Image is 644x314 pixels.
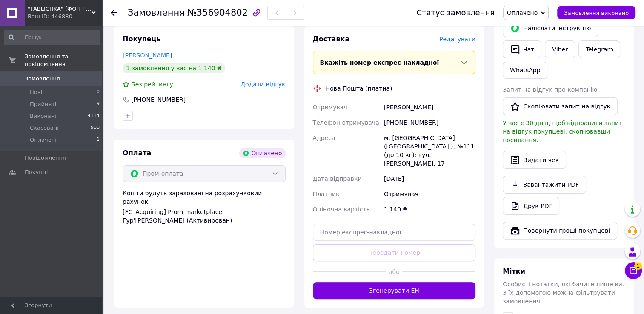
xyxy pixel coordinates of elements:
span: Скасовані [30,124,59,132]
span: 4114 [88,112,100,120]
span: 900 [91,124,100,132]
div: Статус замовлення [416,9,495,17]
span: Мітки [503,267,525,275]
span: Повідомлення [25,154,66,162]
span: Виконані [30,112,56,120]
span: 0 [97,88,100,96]
a: Telegram [578,40,620,58]
span: Редагувати [439,36,475,43]
button: Повернути гроші покупцеві [503,222,617,240]
button: Скопіювати запит на відгук [503,97,618,115]
span: Доставка [313,35,350,43]
button: Чат [503,40,541,58]
span: Телефон отримувача [313,119,379,126]
span: Нові [30,88,42,96]
a: Друк PDF [503,197,559,215]
span: Оплачено [507,9,538,16]
span: 1 [97,136,100,144]
span: №356904802 [187,8,248,18]
span: Прийняті [30,100,56,108]
span: Покупці [25,168,48,176]
span: У вас є 30 днів, щоб відправити запит на відгук покупцеві, скопіювавши посилання. [503,120,622,143]
span: Замовлення [25,75,60,83]
span: Замовлення [128,8,185,18]
span: Платник [313,191,340,197]
div: Нова Пошта (платна) [323,84,395,93]
span: 9 [97,100,100,108]
a: WhatsApp [503,62,547,79]
div: Кошти будуть зараховані на розрахунковий рахунок [123,189,286,225]
div: Оплачено [239,148,285,158]
a: Viber [545,40,575,58]
span: Без рейтингу [131,81,173,88]
button: Чат з покупцем1 [625,262,642,279]
div: Ваш ID: 446880 [28,13,102,20]
span: Запит на відгук про компанію [503,86,597,93]
div: 1 замовлення у вас на 1 140 ₴ [123,63,225,73]
span: Дата відправки [313,175,362,182]
span: Замовлення виконано [564,10,629,16]
span: Оплата [123,149,151,157]
button: Надіслати інструкцію [503,19,598,37]
div: м. [GEOGRAPHIC_DATA] ([GEOGRAPHIC_DATA].), №111 (до 10 кг): вул. [PERSON_NAME], 17 [382,130,477,171]
span: "TABLICHKA" (ФОП Гур'єва К.С.) - менюхолдери, пластикові підставки, таблички, бейджі, ХоРеКа [28,5,92,13]
div: Отримувач [382,186,477,202]
div: [PERSON_NAME] [382,100,477,115]
span: Покупець [123,35,161,43]
span: Вкажіть номер експрес-накладної [320,59,439,66]
div: [FC_Acquiring] Prom marketplace Гур'[PERSON_NAME] (Активирован) [123,208,286,225]
span: 1 [634,260,642,268]
input: Пошук [4,30,100,45]
div: Повернутися назад [111,9,117,17]
span: Додати відгук [240,81,285,88]
span: або [386,268,402,276]
div: 1 140 ₴ [382,202,477,217]
button: Видати чек [503,151,566,169]
input: Номер експрес-накладної [313,224,476,241]
button: Згенерувати ЕН [313,282,476,299]
span: Замовлення та повідомлення [25,53,102,68]
a: Завантажити PDF [503,176,586,194]
div: [PHONE_NUMBER] [382,115,477,130]
span: Особисті нотатки, які бачите лише ви. З їх допомогою можна фільтрувати замовлення [503,281,624,305]
div: [DATE] [382,171,477,186]
div: [PHONE_NUMBER] [130,95,186,104]
span: Адреса [313,134,335,141]
span: Отримувач [313,104,347,111]
a: [PERSON_NAME] [123,52,172,59]
span: Оплачені [30,136,57,144]
span: Оціночна вартість [313,206,370,213]
button: Замовлення виконано [557,6,635,19]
